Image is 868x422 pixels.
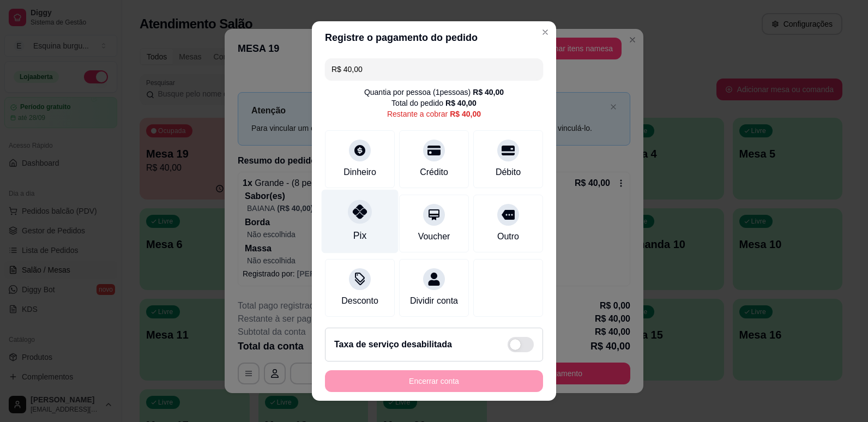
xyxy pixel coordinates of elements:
[450,108,481,119] div: R$ 40,00
[496,166,521,179] div: Débito
[445,98,477,108] div: R$ 40,00
[473,87,504,98] div: R$ 40,00
[364,87,504,98] div: Quantia por pessoa ( 1 pessoas)
[497,230,519,243] div: Outro
[387,108,481,119] div: Restante a cobrar
[410,294,458,308] div: Dividir conta
[353,228,366,243] div: Pix
[341,294,378,308] div: Desconto
[391,98,477,108] div: Total do pedido
[334,338,452,351] h2: Taxa de serviço desabilitada
[331,58,537,80] input: Ex.: hambúrguer de cordeiro
[343,166,376,179] div: Dinheiro
[420,166,448,179] div: Crédito
[537,23,554,41] button: Close
[312,21,556,54] header: Registre o pagamento do pedido
[418,230,450,243] div: Voucher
